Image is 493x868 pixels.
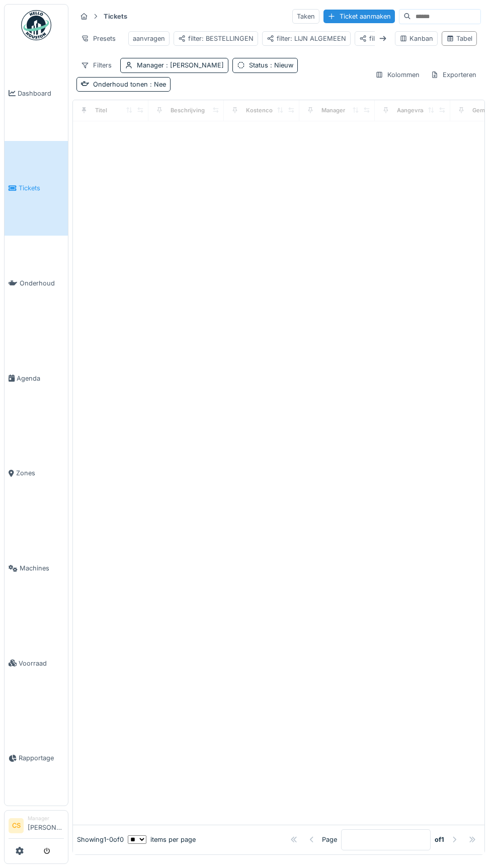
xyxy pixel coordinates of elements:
a: CS Manager[PERSON_NAME] [9,815,64,839]
div: Manager [321,106,345,115]
a: Agenda [5,331,68,426]
a: Tickets [5,141,68,236]
div: Kanban [399,34,433,43]
a: Machines [5,521,68,616]
li: [PERSON_NAME] [28,815,64,836]
span: Dashboard [18,89,64,98]
div: Showing 1 - 0 of 0 [77,835,124,844]
div: Presets [76,31,120,46]
span: Zones [16,468,64,478]
div: Manager [137,60,224,70]
span: : Nieuw [268,61,293,69]
span: Machines [20,563,64,573]
a: Rapportage [5,711,68,806]
span: Voorraad [19,659,64,668]
div: Status [249,60,293,70]
div: Tabel [446,34,472,43]
img: Badge_color-CXgf-gQk.svg [21,10,51,40]
a: Onderhoud [5,236,68,331]
div: Page [322,835,337,844]
span: Rapportage [19,753,64,763]
span: Tickets [19,183,64,193]
div: Filters [76,58,116,73]
div: Onderhoud tonen [93,80,166,89]
strong: Tickets [100,12,131,21]
div: aanvragen [133,34,165,43]
div: Aangevraagd door [397,106,447,115]
div: filter: BESTELLINGEN [178,34,254,43]
div: Ticket aanmaken [323,10,395,23]
div: Manager [28,815,64,822]
span: : [PERSON_NAME] [164,61,224,69]
div: Kolommen [371,67,424,82]
div: filter: LIJN ALGEMEEN [267,34,346,43]
div: filter: OPEN DAY TICKETS [359,34,449,43]
span: Onderhoud [20,278,64,288]
li: CS [9,818,24,833]
span: : Nee [148,81,166,88]
div: Titel [95,106,107,115]
div: Kostencode [246,106,280,115]
a: Zones [5,426,68,521]
span: Agenda [17,374,64,383]
a: Voorraad [5,616,68,711]
div: Exporteren [426,67,481,82]
div: items per page [128,835,196,844]
div: Taken [292,9,319,24]
a: Dashboard [5,46,68,141]
div: Beschrijving [171,106,205,115]
strong: of 1 [435,835,444,844]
